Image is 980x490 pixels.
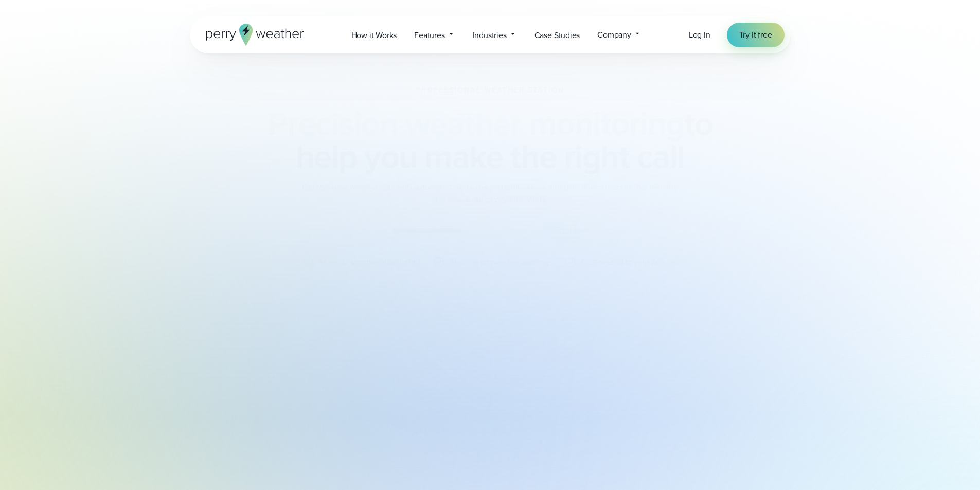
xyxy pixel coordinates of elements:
span: Industries [473,29,507,42]
span: Try it free [739,29,772,41]
span: Case Studies [534,29,580,42]
span: Company [597,29,631,41]
a: Try it free [727,23,785,47]
a: Log in [689,29,710,41]
span: Features [414,29,444,42]
span: Log in [689,29,710,41]
a: How it Works [343,25,406,46]
a: Case Studies [526,25,589,46]
span: How it Works [351,29,397,42]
